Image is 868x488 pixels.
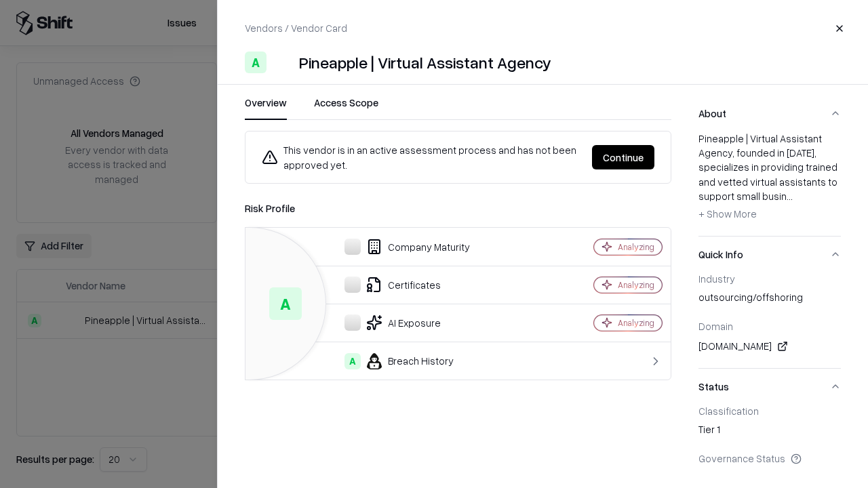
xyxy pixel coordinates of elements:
div: A [344,353,361,369]
img: Pineapple | Virtual Assistant Agency [272,52,294,73]
button: Access Scope [314,96,378,120]
div: Governance Status [698,452,841,464]
button: About [698,96,841,131]
button: Status [698,369,841,405]
div: Industry [698,272,841,285]
div: Quick Info [698,272,841,368]
button: + Show More [698,203,757,225]
button: Continue [592,145,654,169]
div: outsourcing/offshoring [698,290,841,309]
div: Pineapple | Virtual Assistant Agency, founded in [DATE], specializes in providing trained and vet... [698,131,841,225]
div: [DOMAIN_NAME] [698,338,841,354]
span: + Show More [698,207,757,220]
div: Pineapple | Virtual Assistant Agency [299,52,551,73]
p: Vendors / Vendor Card [245,21,347,35]
div: Analyzing [618,279,654,291]
div: A [269,287,302,320]
span: ... [787,190,793,202]
div: A [245,52,267,73]
div: This vendor is in an active assessment process and has not been approved yet. [262,142,581,172]
div: Company Maturity [256,239,547,255]
div: Classification [698,405,841,417]
div: Tier 1 [698,422,841,441]
div: Certificates [256,277,547,293]
div: Analyzing [618,241,654,253]
button: Overview [245,96,287,120]
div: AI Exposure [256,314,547,331]
div: Domain [698,320,841,332]
button: Quick Info [698,237,841,272]
div: Analyzing [618,317,654,329]
div: About [698,131,841,236]
div: Risk Profile [245,200,671,216]
div: Breach History [256,353,547,369]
